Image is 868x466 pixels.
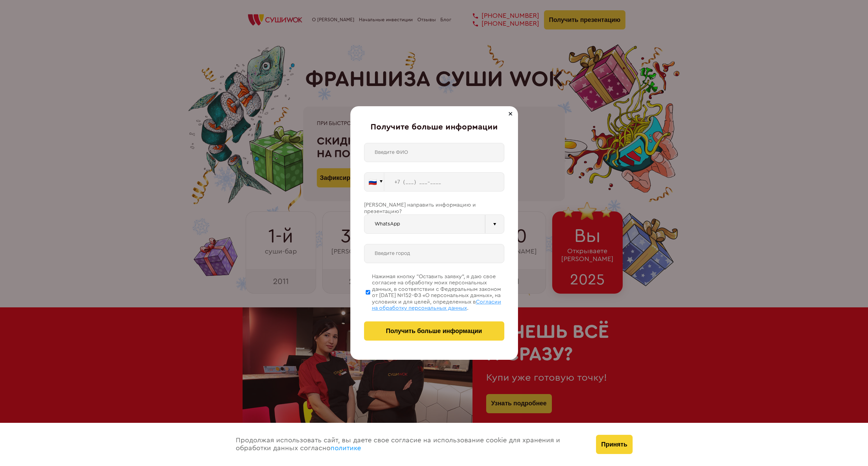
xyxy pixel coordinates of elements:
[364,172,384,192] button: 🇷🇺
[386,328,482,335] span: Получить больше информации
[229,423,590,466] div: Продолжая использовать сайт, вы даете свое согласие на использование cookie для хранения и обрабо...
[372,273,504,311] div: Нажимая кнопку “Оставить заявку”, я даю свое согласие на обработку моих персональных данных, в со...
[364,321,504,341] button: Получить больше информации
[596,435,632,454] button: Принять
[384,172,504,192] input: +7 (___) ___-____
[331,445,361,452] a: политике
[364,202,504,214] div: [PERSON_NAME] направить информацию и презентацию?
[364,123,504,132] div: Получите больше информации
[372,299,501,311] span: Согласии на обработку персональных данных
[364,244,504,263] input: Введите город
[364,143,504,162] input: Введите ФИО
